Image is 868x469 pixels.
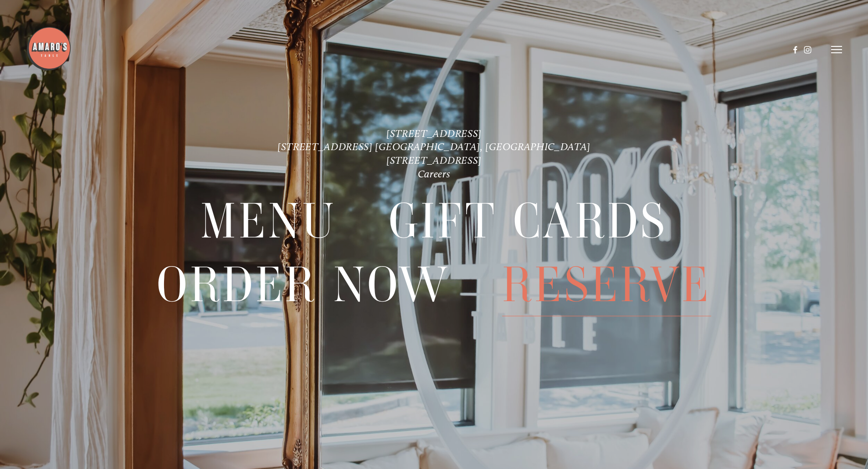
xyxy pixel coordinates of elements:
span: Gift Cards [389,190,668,253]
a: [STREET_ADDRESS] [GEOGRAPHIC_DATA], [GEOGRAPHIC_DATA] [277,141,591,153]
a: [STREET_ADDRESS] [386,127,482,140]
a: Reserve [502,253,711,316]
span: Menu [200,190,336,253]
a: Gift Cards [389,190,668,252]
a: Careers [418,168,451,180]
a: Menu [200,190,336,252]
img: Amaro's Table [26,26,72,71]
a: Order Now [157,253,450,316]
a: [STREET_ADDRESS] [386,154,482,166]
